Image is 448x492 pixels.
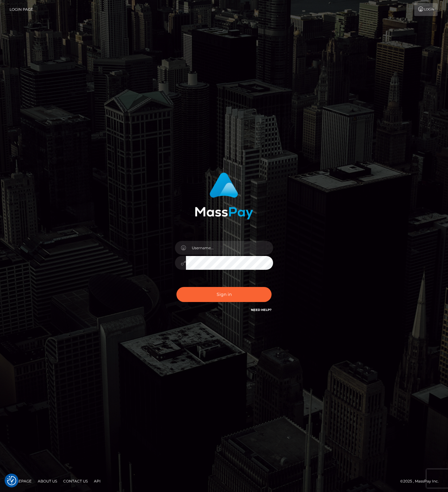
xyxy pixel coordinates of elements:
[195,172,253,219] img: MassPay Login
[91,476,103,486] a: API
[61,476,90,486] a: Contact Us
[186,241,273,255] input: Username...
[7,476,16,485] img: Revisit consent button
[176,287,272,302] button: Sign in
[414,3,438,16] a: Login
[251,308,272,312] a: Need Help?
[35,476,60,486] a: About Us
[400,478,443,485] div: © 2025 , MassPay Inc.
[10,3,33,16] a: Login Page
[7,476,16,485] button: Consent Preferences
[7,476,34,486] a: Homepage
